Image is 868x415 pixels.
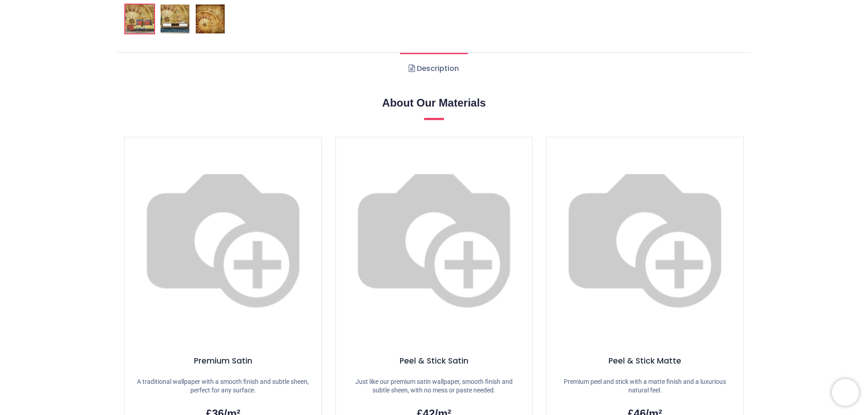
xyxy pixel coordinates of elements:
img: Wallpaper_and_hand.jpg [336,137,533,334]
img: WS-50295-02 [160,5,189,33]
h2: About Our Materials [124,95,744,111]
img: Wallpaper_hand_and_overlay%20%281%29.jpg [547,137,743,334]
h5: Peel & Stick Matte [557,355,732,367]
p: Just like our premium satin wallpaper, smooth finish and subtle sheen, with no mess or paste needed. [347,378,522,395]
iframe: Brevo live chat [832,379,859,406]
img: Vintage Roulette Casino Wall Mural Wallpaper [125,5,154,33]
p: A traditional wallpaper with a smooth finish and subtle sheen, perfect for any surface. [136,378,311,395]
img: Wallpaper_only.jpg [125,137,321,334]
h5: Peel & Stick Satin [347,355,522,367]
p: Premium peel and stick with a matte finish and a luxurious natural feel. [557,378,732,395]
img: WS-50295-03 [196,5,225,33]
h5: Premium Satin [136,355,311,367]
a: Description [400,53,467,84]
